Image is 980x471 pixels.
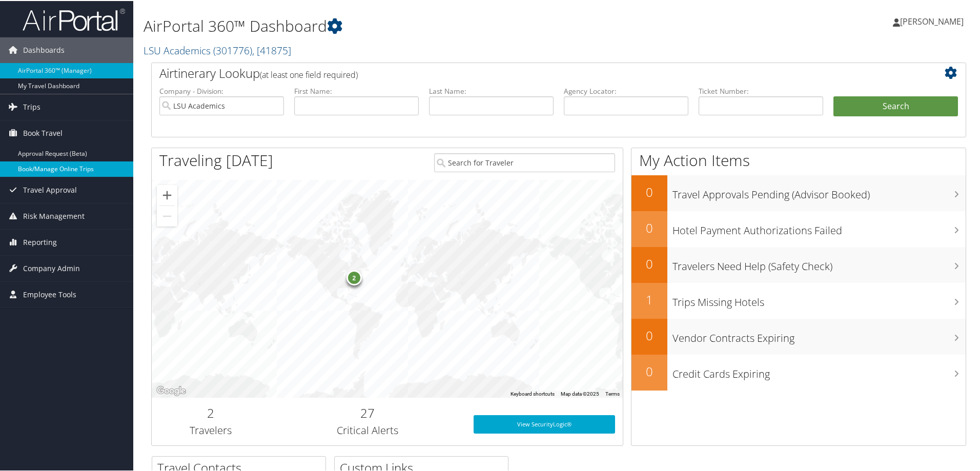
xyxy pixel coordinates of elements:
[154,383,188,397] a: Open this area in Google Maps (opens a new window)
[631,326,667,343] h2: 0
[672,253,966,273] h3: Travelers Need Help (Safety Check)
[893,5,974,36] a: [PERSON_NAME]
[900,15,964,26] span: [PERSON_NAME]
[159,403,262,421] h2: 2
[631,149,966,170] h1: My Action Items
[252,43,291,56] span: , [ 41875 ]
[631,254,667,272] h2: 0
[631,362,667,379] h2: 0
[23,176,77,202] span: Travel Approval
[561,390,599,396] span: Map data ©2025
[605,390,620,396] a: Terms (opens in new tab)
[144,43,291,56] a: LSU Academics
[631,354,966,390] a: 0Credit Cards Expiring
[564,85,688,95] label: Agency Locator:
[23,202,85,228] span: Risk Management
[159,85,284,95] label: Company - Division:
[631,290,667,308] h2: 1
[23,281,76,306] span: Employee Tools
[23,255,80,280] span: Company Admin
[213,43,252,56] span: ( 301776 )
[23,229,57,254] span: Reporting
[260,68,358,79] span: (at least one field required)
[157,205,177,226] button: Zoom out
[23,7,125,31] img: airportal-logo.png
[434,152,615,171] input: Search for Traveler
[672,325,966,344] h3: Vendor Contracts Expiring
[346,269,362,284] div: 2
[294,85,419,95] label: First Name:
[144,14,697,36] h1: AirPortal 360™ Dashboard
[159,64,890,81] h2: Airtinerary Lookup
[672,181,966,201] h3: Travel Approvals Pending (Advisor Booked)
[672,289,966,309] h3: Trips Missing Hotels
[672,361,966,380] h3: Credit Cards Expiring
[631,282,966,318] a: 1Trips Missing Hotels
[631,246,966,282] a: 0Travelers Need Help (Safety Check)
[159,422,262,437] h3: Travelers
[23,93,40,119] span: Trips
[429,85,554,95] label: Last Name:
[511,390,555,397] button: Keyboard shortcuts
[157,184,177,204] button: Zoom in
[699,85,823,95] label: Ticket Number:
[631,182,667,200] h2: 0
[672,217,966,237] h3: Hotel Payment Authorizations Failed
[631,218,667,236] h2: 0
[154,383,188,397] img: Google
[631,174,966,210] a: 0Travel Approvals Pending (Advisor Booked)
[23,119,63,145] span: Book Travel
[277,422,458,437] h3: Critical Alerts
[23,36,65,62] span: Dashboards
[631,318,966,354] a: 0Vendor Contracts Expiring
[833,95,958,116] button: Search
[474,414,615,433] a: View SecurityLogic®
[159,149,273,170] h1: Traveling [DATE]
[277,403,458,421] h2: 27
[631,210,966,246] a: 0Hotel Payment Authorizations Failed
